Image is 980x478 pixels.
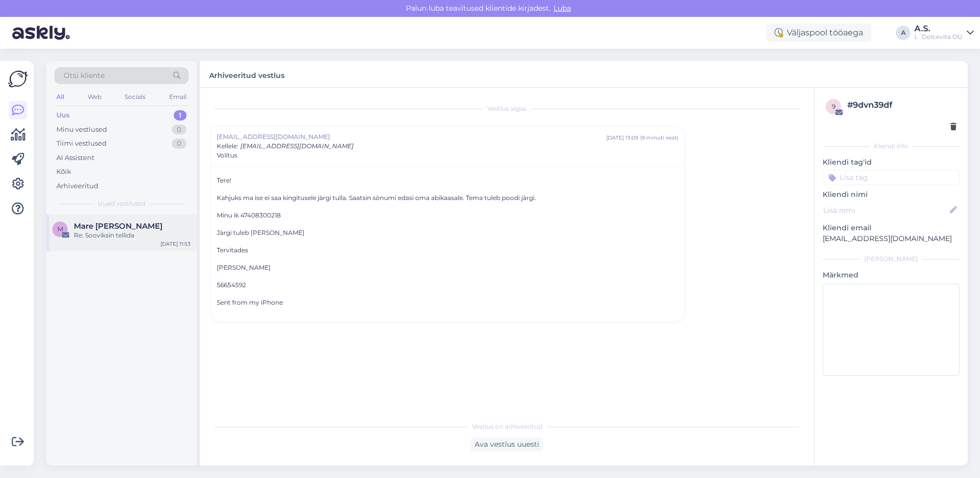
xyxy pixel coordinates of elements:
span: [EMAIL_ADDRESS][DOMAIN_NAME] [217,132,606,142]
p: 56654592 [217,281,678,290]
span: Mare Loos [74,222,162,231]
div: A.S. [914,25,963,33]
span: Vestlus on arhiveeritud [472,422,542,431]
p: Tervitades [217,246,678,255]
p: Kliendi nimi [823,189,959,200]
input: Lisa tag [823,170,959,185]
div: Socials [122,90,148,104]
div: All [54,90,66,104]
p: Kahjuks ma ise ei saa kingitusele jàrgi tulla. Saatsin sònumi edasi oma abikaasale. Tema tuleb po... [217,193,678,203]
span: Uued vestlused [98,199,146,208]
div: [DATE] 13:09 [606,134,638,142]
div: Ava vestlus uuesti [471,437,543,451]
div: Web [86,90,104,104]
div: # 9dvn39df [847,99,956,111]
p: Kliendi tag'id [823,157,959,168]
span: 9 [832,103,835,110]
div: Uus [56,110,70,121]
a: A.S.L´Dolcevita OÜ [914,25,974,41]
label: Arhiveeritud vestlus [209,67,284,81]
span: Volitus [217,151,237,160]
div: Minu vestlused [56,125,107,135]
p: Märkmed [823,270,959,281]
p: Kliendi email [823,223,959,233]
div: Väljaspool tööaega [766,24,871,42]
div: Kliendi info [823,142,959,151]
div: A [896,26,910,40]
p: [EMAIL_ADDRESS][DOMAIN_NAME] [823,233,959,244]
p: Jàrgi tuleb [PERSON_NAME] [217,228,678,237]
div: Re: Sooviksin tellida [74,231,191,240]
span: Luba [550,4,574,13]
div: Email [167,90,189,104]
p: Minu ik 47408300218 [217,211,678,220]
img: Askly Logo [8,69,28,89]
span: M [57,225,63,233]
span: Kellele : [217,142,238,150]
input: Lisa nimi [823,205,948,216]
div: 0 [172,138,187,149]
span: Otsi kliente [64,70,105,81]
div: [PERSON_NAME] [823,254,959,264]
div: ( 9 minuti eest ) [640,134,678,142]
div: Tiimi vestlused [56,138,107,149]
p: [PERSON_NAME] [217,263,678,272]
div: Kõik [56,167,71,177]
div: Arhiveeritud [56,181,98,191]
p: Sent from my iPhone [217,298,678,307]
div: L´Dolcevita OÜ [914,33,963,41]
span: [EMAIL_ADDRESS][DOMAIN_NAME] [240,142,354,150]
p: Tere! [217,176,678,185]
div: 0 [172,125,187,135]
div: Vestlus algas [210,104,804,113]
div: 1 [174,110,187,121]
div: [DATE] 11:53 [160,240,191,248]
div: AI Assistent [56,153,94,163]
